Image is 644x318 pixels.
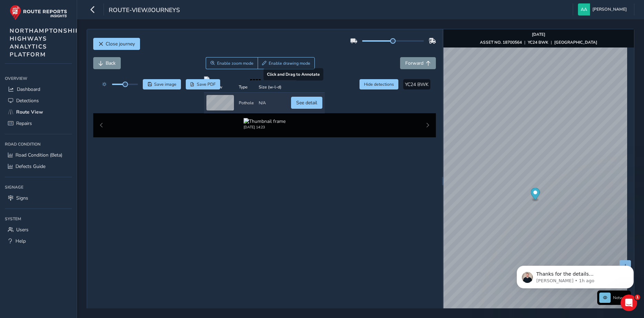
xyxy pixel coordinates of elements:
[400,57,436,69] button: Forward
[24,31,64,38] div: [PERSON_NAME]
[16,226,29,233] span: Users
[405,81,429,88] span: YC24 BWK
[405,60,423,66] span: Forward
[154,82,176,87] span: Save image
[60,56,79,64] div: • [DATE]
[206,57,258,69] button: Zoom
[15,238,26,244] span: Help
[506,251,644,299] iframe: Intercom notifications message
[5,118,72,129] a: Repairs
[359,79,399,89] button: Hide detections
[364,82,394,87] span: Hide detections
[121,3,133,15] div: Close
[5,214,72,224] div: System
[244,125,286,130] div: [DATE] 14:23
[24,50,132,55] span: Check out how to navigate Route View here!
[106,41,135,47] span: Close journey
[296,99,317,106] span: See detail
[143,79,181,89] button: Save
[16,109,43,115] span: Route View
[10,5,67,20] img: rr logo
[530,188,540,202] div: Map marker
[98,232,109,237] span: Help
[21,232,47,237] span: Messages
[93,38,140,50] button: Close journey
[17,86,40,93] span: Dashboard
[5,84,72,95] a: Dashboard
[5,73,72,84] div: Overview
[5,139,72,149] div: Road Condition
[16,97,39,104] span: Detections
[32,181,106,195] button: Send us a message
[8,50,22,63] div: Profile image for Route-Reports
[66,31,85,38] div: • 1h ago
[480,40,522,45] strong: ASSET NO. 18700564
[5,95,72,106] a: Detections
[24,56,58,64] div: Route-Reports
[532,32,545,37] strong: [DATE]
[16,195,28,201] span: Signs
[621,295,637,311] iframe: Intercom live chat
[5,161,72,172] a: Defects Guide
[480,40,597,45] div: | |
[15,152,62,158] span: Road Condition (Beta)
[5,182,72,192] div: Signage
[244,118,286,125] img: Thumbnail frame
[8,24,22,38] img: Profile image for Kyle
[24,24,315,30] span: Thanks for the details [PERSON_NAME], I'll raise this with the team to see if we can get it on th...
[93,57,121,69] button: Back
[578,3,590,15] img: diamond-layout
[236,93,256,113] td: Pothole
[5,224,72,235] a: Users
[51,3,88,15] h1: Messages
[258,57,315,69] button: Draw
[635,295,640,300] span: 1
[5,192,72,204] a: Signs
[528,40,548,45] strong: YC24 BWK
[15,163,45,170] span: Defects Guide
[5,149,72,161] a: Road Condition (Beta)
[197,82,216,87] span: Save PDF
[592,3,627,15] span: [PERSON_NAME]
[291,97,322,109] button: See detail
[5,235,72,247] a: Help
[217,61,254,66] span: Enable zoom mode
[109,6,180,15] span: route-view/journeys
[106,60,116,66] span: Back
[69,215,138,242] button: Help
[554,40,597,45] strong: [GEOGRAPHIC_DATA]
[269,61,310,66] span: Enable drawing mode
[16,120,32,127] span: Repairs
[5,106,72,118] a: Route View
[578,3,629,15] button: [PERSON_NAME]
[186,79,221,89] button: PDF
[10,27,84,59] span: NORTHAMPTONSHIRE HIGHWAYS ANALYTICS PLATFORM
[256,93,284,113] td: N/A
